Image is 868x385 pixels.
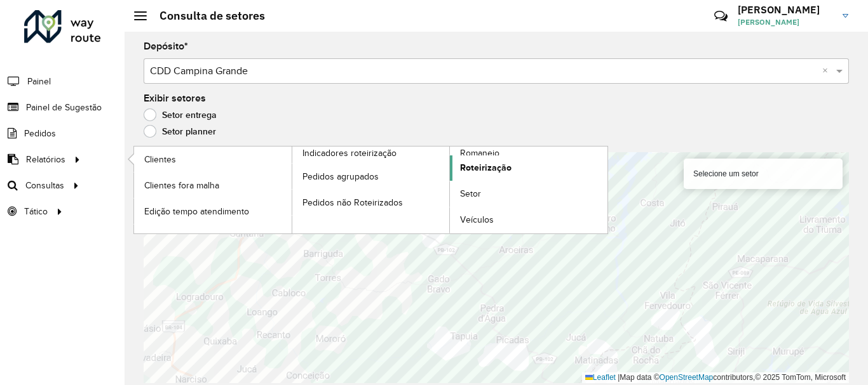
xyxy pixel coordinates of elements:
[134,147,450,233] a: Indicadores roteirização
[144,91,206,106] label: Exibir setores
[24,127,56,140] span: Pedidos
[24,205,48,218] span: Tático
[292,190,450,215] a: Pedidos não Roteirizados
[26,153,65,166] span: Relatórios
[27,75,51,88] span: Painel
[738,4,833,16] h3: [PERSON_NAME]
[144,125,216,138] label: Setor planner
[302,170,379,183] span: Pedidos agrupados
[147,9,265,23] h2: Consulta de setores
[144,153,176,166] span: Clientes
[144,108,217,121] label: Setor entrega
[292,164,450,189] a: Pedidos agrupados
[585,373,616,382] a: Leaflet
[134,147,292,172] a: Clientes
[460,187,481,200] span: Setor
[707,3,735,30] a: Contato Rápido
[738,16,833,28] span: [PERSON_NAME]
[618,373,620,382] span: |
[302,196,403,209] span: Pedidos não Roteirizados
[302,147,397,160] span: Indicadores roteirização
[134,173,292,198] a: Clientes fora malha
[144,205,249,218] span: Edição tempo atendimento
[684,159,843,189] div: Selecione um setor
[450,181,607,207] a: Setor
[25,179,64,192] span: Consultas
[292,147,608,233] a: Romaneio
[582,372,849,383] div: Map data © contributors,© 2025 TomTom, Microsoft
[822,63,833,79] span: Clear all
[26,101,102,114] span: Painel de Sugestão
[144,39,188,54] label: Depósito
[460,213,494,226] span: Veículos
[134,199,292,224] a: Edição tempo atendimento
[460,147,499,160] span: Romaneio
[450,155,607,181] a: Roteirização
[660,373,714,382] a: OpenStreetMap
[144,179,219,192] span: Clientes fora malha
[460,161,512,174] span: Roteirização
[450,207,607,233] a: Veículos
